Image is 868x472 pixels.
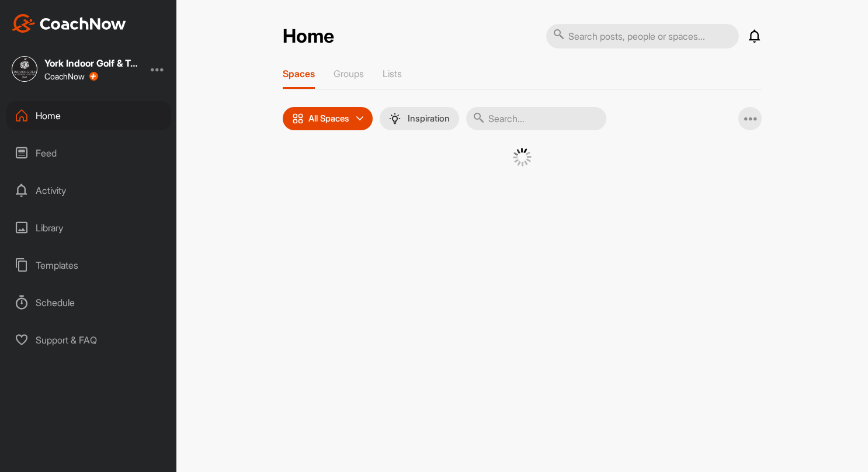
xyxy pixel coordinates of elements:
img: CoachNow [12,14,126,33]
img: G6gVgL6ErOh57ABN0eRmCEwV0I4iEi4d8EwaPGI0tHgoAbU4EAHFLEQAh+QQFCgALACwIAA4AGAASAAAEbHDJSesaOCdk+8xg... [513,148,532,166]
div: Library [6,213,171,242]
div: CoachNow [44,72,98,81]
input: Search... [466,107,606,130]
img: menuIcon [389,113,401,124]
input: Search posts, people or spaces... [546,24,739,48]
div: Feed [6,138,171,168]
p: All Spaces [308,114,349,123]
p: Spaces [283,68,315,79]
div: Templates [6,251,171,280]
div: Activity [6,176,171,205]
img: icon [292,113,304,124]
h2: Home [283,25,334,48]
p: Groups [334,68,364,79]
div: Schedule [6,288,171,317]
img: square_745a38189e9c6ffca8eec4bf7bac53d8.jpg [12,56,37,82]
p: Lists [383,68,402,79]
div: Support & FAQ [6,325,171,355]
p: Inspiration [408,114,450,123]
div: Home [6,101,171,130]
div: York Indoor Golf & Training Center [44,58,138,68]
